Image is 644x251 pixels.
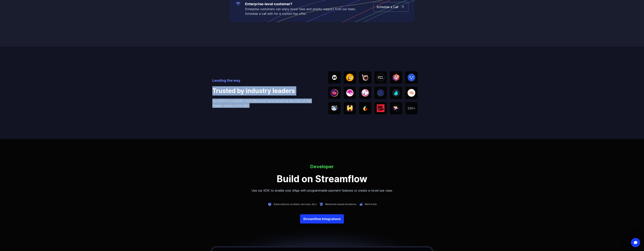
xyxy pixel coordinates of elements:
[212,86,316,96] h4: Trusted by industry leaders
[274,203,317,206] p: Subscriptions (content, services, etc.)
[377,89,384,97] img: Radyum
[408,107,415,110] img: 200+
[359,202,363,207] img: img
[325,203,356,206] p: Milestone based donations
[408,74,415,81] img: SEND
[346,89,354,97] img: Elixir Games
[361,104,369,112] img: Turbos
[361,89,369,97] img: Pool Party
[346,105,354,112] img: Honeyland
[377,74,384,81] img: IOnet
[300,214,344,224] a: Streamflow Integrations
[361,74,369,81] img: Popcat
[400,5,405,9] img: arrow
[408,89,415,97] img: Solend
[392,89,400,97] img: SolBlaze
[346,74,354,81] img: BONK
[631,238,640,247] iframe: Intercom live chat
[212,99,316,108] p: Our platforms reliability and efficiency have earned us the trust of the biggest names in the field.
[377,104,384,112] img: MadLads
[319,202,324,207] img: img
[267,202,272,207] img: img
[392,104,400,112] img: Zeus
[365,203,377,206] p: Work trails
[377,5,398,9] p: Schedule a Call
[373,2,408,12] a: Schedule a Call
[331,74,338,81] img: Wornhole
[331,89,338,97] img: Whales market
[392,74,400,81] img: UpRock
[331,105,338,111] img: WEN
[212,78,316,83] p: Leading the way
